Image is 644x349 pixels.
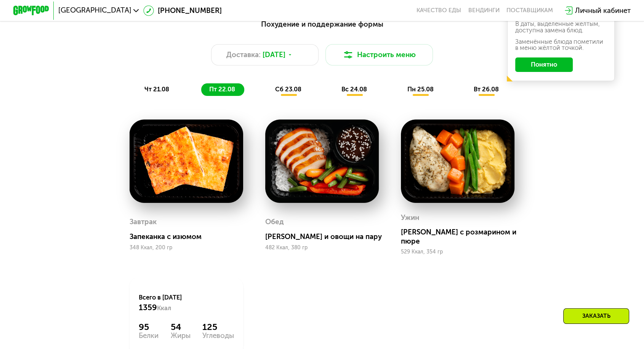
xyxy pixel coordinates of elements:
[263,49,285,60] span: [DATE]
[575,5,631,16] div: Личный кабинет
[265,232,386,241] div: [PERSON_NAME] и овощи на пару
[417,7,461,14] a: Качество еды
[341,86,367,93] span: вс 24.08
[170,332,190,339] div: Жиры
[275,86,301,93] span: сб 23.08
[157,304,171,312] span: Ккал
[202,332,234,339] div: Углеводы
[474,86,499,93] span: вт 26.08
[401,249,514,255] div: 529 Ккал, 354 гр
[506,7,553,14] div: поставщикам
[325,44,433,65] button: Настроить меню
[139,293,234,313] div: Всего в [DATE]
[58,7,131,14] span: [GEOGRAPHIC_DATA]
[265,215,284,228] div: Обед
[226,49,261,60] span: Доставка:
[407,86,433,93] span: пн 25.08
[515,39,607,51] div: Заменённые блюда пометили в меню жёлтой точкой.
[515,21,607,33] div: В даты, выделенные желтым, доступна замена блюд.
[209,86,235,93] span: пт 22.08
[265,245,378,251] div: 482 Ккал, 380 гр
[202,322,234,332] div: 125
[130,232,250,241] div: Запеканка с изюмом
[143,5,222,16] a: [PHONE_NUMBER]
[139,303,157,312] span: 1359
[57,19,587,30] div: Похудение и поддержание формы
[401,228,521,245] div: [PERSON_NAME] с розмарином и пюре
[515,57,573,72] button: Понятно
[139,322,159,332] div: 95
[130,215,157,228] div: Завтрак
[144,86,169,93] span: чт 21.08
[139,332,159,339] div: Белки
[170,322,190,332] div: 54
[468,7,500,14] a: Вендинги
[130,245,243,251] div: 348 Ккал, 200 гр
[401,211,419,224] div: Ужин
[563,308,629,324] div: Заказать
